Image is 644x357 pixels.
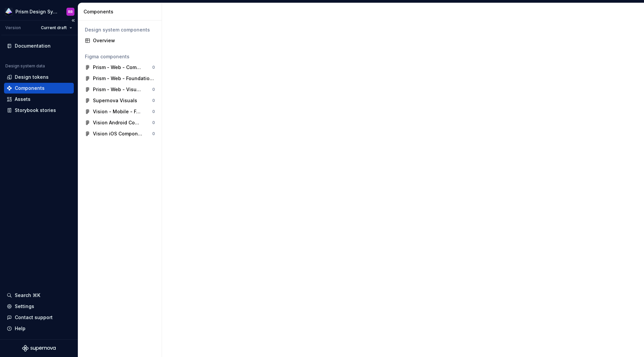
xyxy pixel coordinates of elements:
[82,128,158,139] a: Vision iOS Component Library0
[5,25,21,31] div: Version
[15,96,31,103] div: Assets
[4,312,74,323] button: Contact support
[41,25,67,31] span: Current draft
[4,290,74,301] button: Search ⌘K
[68,9,73,14] div: RR
[93,37,155,44] div: Overview
[4,72,74,82] a: Design tokens
[5,8,13,16] img: f1a7b9bb-7f9f-4a1e-ac36-42496e476d4d.png
[82,117,158,128] a: Vision Android Component Library0
[152,65,155,70] div: 0
[15,325,25,332] div: Help
[82,73,158,84] a: Prism - Web - Foundations
[5,63,45,69] div: Design system data
[15,43,51,49] div: Documentation
[68,16,78,25] button: Collapse sidebar
[4,301,74,312] a: Settings
[93,97,137,104] div: Supernova Visuals
[85,53,155,60] div: Figma components
[38,23,75,33] button: Current draft
[82,95,158,106] a: Supernova Visuals0
[93,64,143,71] div: Prism - Web - Component Library
[152,109,155,114] div: 0
[82,62,158,73] a: Prism - Web - Component Library0
[93,130,143,137] div: Vision iOS Component Library
[15,85,45,92] div: Components
[152,87,155,92] div: 0
[4,323,74,334] button: Help
[15,303,34,310] div: Settings
[152,120,155,125] div: 0
[82,106,158,117] a: Vision - Mobile - Foundation0
[93,75,155,82] div: Prism - Web - Foundations
[4,94,74,105] a: Assets
[15,8,58,15] div: Prism Design System
[15,314,53,321] div: Contact support
[15,292,40,299] div: Search ⌘K
[152,98,155,103] div: 0
[93,86,143,93] div: Prism - Web - Visual Assets
[22,345,56,352] svg: Supernova Logo
[82,84,158,95] a: Prism - Web - Visual Assets0
[4,83,74,94] a: Components
[93,119,143,126] div: Vision Android Component Library
[84,8,159,15] div: Components
[15,107,56,114] div: Storybook stories
[4,105,74,116] a: Storybook stories
[82,35,158,46] a: Overview
[4,41,74,51] a: Documentation
[152,131,155,136] div: 0
[85,26,155,33] div: Design system components
[15,74,49,80] div: Design tokens
[1,4,76,19] button: Prism Design SystemRR
[93,108,143,115] div: Vision - Mobile - Foundation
